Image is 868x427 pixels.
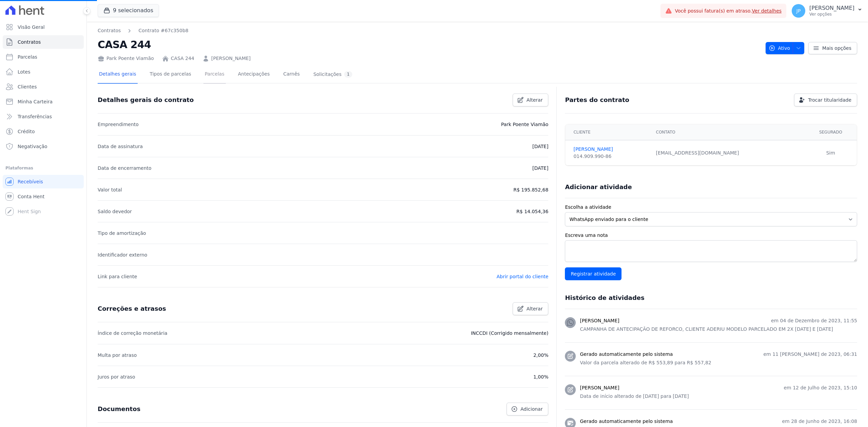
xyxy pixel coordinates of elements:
span: Recebíveis [18,178,43,185]
div: 1 [344,71,352,78]
p: CAMPANHA DE ANTECIPAÇÃO DE REFORCO, CLIENTE ADERIU MODELO PARCELADO EM 2X [DATE] E [DATE] [580,326,857,333]
input: Registrar atividade [565,267,622,280]
a: Parcelas [3,50,84,64]
p: em 12 de Julho de 2023, 15:10 [784,384,857,391]
h3: Documentos [98,405,140,413]
a: Alterar [513,94,549,106]
h3: Correções e atrasos [98,305,166,313]
div: Park Poente Viamão [98,55,154,62]
label: Escolha a atividade [565,204,857,211]
button: 9 selecionados [98,4,159,17]
p: Saldo devedor [98,207,132,216]
span: Contratos [18,39,41,45]
p: Índice de correção monetária [98,329,167,337]
a: Abrir portal do cliente [497,274,549,279]
p: 1,00% [533,373,548,381]
a: Contratos [3,35,84,49]
div: Solicitações [313,71,352,78]
span: Alterar [527,97,543,103]
button: Ativo [766,42,805,54]
button: JP [PERSON_NAME] Ver opções [786,1,868,20]
p: Valor da parcela alterado de R$ 553,89 para R$ 557,82 [580,359,857,366]
a: Trocar titularidade [794,94,857,106]
p: Link para cliente [98,272,137,281]
p: Ver opções [809,12,854,17]
h3: Gerado automaticamente pelo sistema [580,351,673,358]
h3: Adicionar atividade [565,183,632,191]
a: Recebíveis [3,175,84,188]
span: Crédito [18,128,35,135]
span: Adicionar [520,406,542,412]
div: Plataformas [5,164,81,172]
td: Sim [805,140,857,166]
a: Mais opções [808,42,857,54]
h3: [PERSON_NAME] [580,384,619,391]
a: Carnês [282,66,301,84]
p: Park Poente Viamão [501,120,549,128]
a: Alterar [513,302,549,315]
th: Cliente [565,124,652,140]
p: em 04 de Dezembro de 2023, 11:55 [771,317,857,324]
p: [DATE] [532,164,548,172]
span: Ativo [769,42,790,54]
p: R$ 14.054,36 [516,207,548,216]
a: Detalhes gerais [98,66,138,84]
p: [DATE] [532,142,548,150]
a: Crédito [3,125,84,138]
p: [PERSON_NAME] [809,5,854,12]
a: Visão Geral [3,20,84,34]
span: Clientes [18,83,37,90]
span: Conta Hent [18,193,44,200]
p: Identificador externo [98,251,147,259]
span: Transferências [18,113,52,120]
a: Contratos [98,27,121,34]
div: 014.909.990-86 [573,153,648,160]
span: Alterar [527,305,543,312]
p: Tipo de amortização [98,229,146,237]
p: Empreendimento [98,120,139,128]
a: Minha Carteira [3,95,84,108]
nav: Breadcrumb [98,27,189,34]
span: Trocar titularidade [808,97,851,103]
span: Lotes [18,68,31,75]
h3: Gerado automaticamente pelo sistema [580,418,673,425]
a: Adicionar [507,403,548,415]
p: Data de início alterado de [DATE] para [DATE] [580,393,857,400]
h3: Histórico de atividades [565,294,644,302]
span: Parcelas [18,54,37,60]
span: Negativação [18,143,47,150]
a: CASA 244 [171,55,194,62]
a: Negativação [3,140,84,153]
th: Contato [652,124,805,140]
p: em 11 [PERSON_NAME] de 2023, 06:31 [763,351,857,358]
p: INCCDI (Corrigido mensalmente) [471,329,549,337]
p: em 28 de Junho de 2023, 16:08 [782,418,857,425]
p: Data de encerramento [98,164,152,172]
a: Clientes [3,80,84,94]
a: Transferências [3,110,84,123]
a: Ver detalhes [752,8,782,14]
p: Multa por atraso [98,351,137,359]
a: [PERSON_NAME] [573,146,648,153]
span: Visão Geral [18,24,45,30]
p: R$ 195.852,68 [513,186,548,194]
a: Antecipações [237,66,271,84]
span: Minha Carteira [18,98,53,105]
a: [PERSON_NAME] [211,55,251,62]
p: Valor total [98,186,122,194]
a: Contrato #67c350b8 [138,27,188,34]
h3: Partes do contrato [565,96,629,104]
a: Conta Hent [3,190,84,203]
span: Você possui fatura(s) em atraso. [675,7,782,15]
span: JP [796,8,801,13]
nav: Breadcrumb [98,27,760,34]
p: Juros por atraso [98,373,135,381]
h3: [PERSON_NAME] [580,317,619,324]
label: Escreva uma nota [565,232,857,239]
span: Mais opções [822,45,851,52]
p: 2,00% [533,351,548,359]
th: Segurado [805,124,857,140]
a: Lotes [3,65,84,79]
a: Solicitações1 [312,66,354,84]
h3: Detalhes gerais do contrato [98,96,194,104]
